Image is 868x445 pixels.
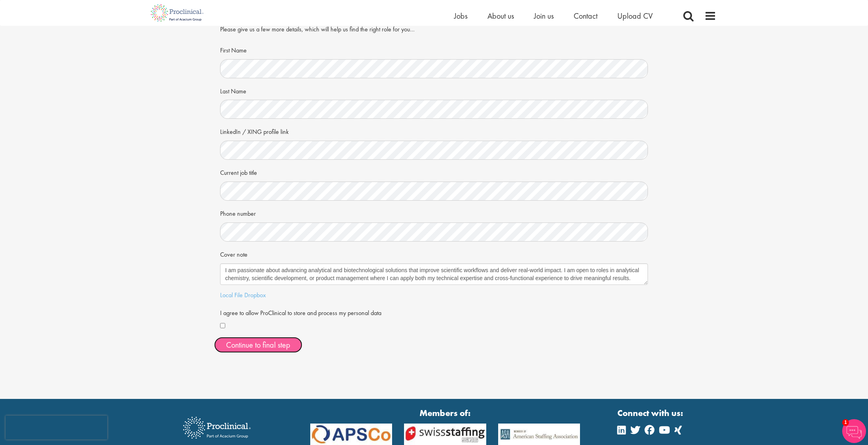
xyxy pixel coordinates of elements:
label: I agree to allow ProClinical to store and process my personal data [220,306,381,318]
a: Dropbox [244,291,266,299]
a: Jobs [454,11,468,21]
a: Contact [574,11,597,21]
label: Cover note [220,248,247,259]
label: First Name [220,43,247,55]
a: Upload CV [617,11,653,21]
button: Continue to final step [214,337,302,353]
a: Join us [534,11,554,21]
img: Chatbot [842,419,866,443]
a: About us [487,11,514,21]
strong: Connect with us: [617,407,685,419]
label: Current job title [220,166,257,178]
label: Phone number [220,207,256,219]
label: LinkedIn / XING profile link [220,125,289,137]
iframe: reCAPTCHA [6,416,107,439]
div: Please give us a few more details, which will help us find the right role for you... [220,25,648,43]
a: Local File [220,291,243,299]
strong: Members of: [310,407,580,419]
img: Proclinical Recruitment [177,411,257,444]
label: Last Name [220,84,246,96]
span: 1 [842,419,849,426]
